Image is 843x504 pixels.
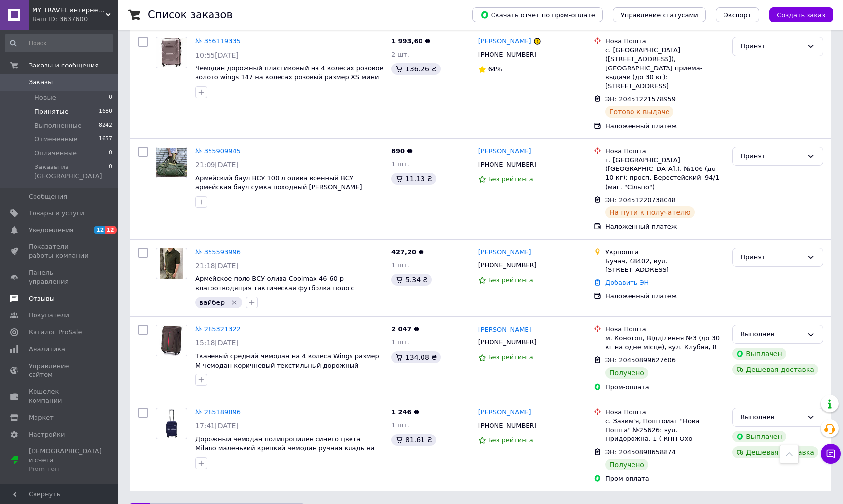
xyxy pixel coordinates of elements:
[195,408,241,416] a: № 285189896
[391,325,419,333] span: 2 047 ₴
[613,7,706,22] button: Управление статусами
[605,147,724,156] div: Нова Пошта
[35,121,82,130] span: Выполненные
[35,93,56,102] span: Новые
[759,11,833,18] a: Создать заказ
[476,48,539,61] div: [PHONE_NUMBER]
[732,431,786,442] div: Выплачен
[195,339,239,347] span: 15:18[DATE]
[35,163,109,180] span: Заказы из [GEOGRAPHIC_DATA]
[605,459,648,470] div: Получено
[29,294,55,303] span: Отзывы
[732,364,818,375] div: Дешевая доставка
[605,122,724,131] div: Наложенный платеж
[724,11,751,19] span: Экспорт
[195,325,241,333] a: № 285321322
[732,348,786,360] div: Выплачен
[605,367,648,379] div: Получено
[476,336,539,349] div: [PHONE_NUMBER]
[195,262,239,269] span: 21:18[DATE]
[29,311,69,320] span: Покупатели
[99,107,112,116] span: 1680
[29,78,53,87] span: Заказы
[29,447,102,474] span: [DEMOGRAPHIC_DATA] и счета
[732,446,818,458] div: Дешевая доставка
[716,7,759,22] button: Экспорт
[605,417,724,444] div: с. Зазим'я, Поштомат "Нова Пошта" №25626: вул. Придорожна, 1 ( КПП Охо
[478,147,531,156] a: [PERSON_NAME]
[472,7,603,22] button: Скачать отчет по пром-оплате
[391,274,432,286] div: 5.34 ₴
[156,38,187,68] img: Фото товару
[769,7,833,22] button: Создать заказ
[109,93,112,102] span: 0
[99,135,112,144] span: 1657
[156,325,187,356] img: Фото товару
[391,147,413,155] span: 890 ₴
[391,173,436,185] div: 11.13 ₴
[605,383,724,392] div: Пром-оплата
[29,345,65,354] span: Аналитика
[156,325,187,356] a: Фото товару
[605,279,649,286] a: Добавить ЭН
[391,248,424,256] span: 427,20 ₴
[605,37,724,46] div: Нова Пошта
[488,175,533,183] span: Без рейтинга
[391,63,441,75] div: 136.26 ₴
[99,121,112,130] span: 8242
[740,329,803,339] div: Выполнен
[605,156,724,192] div: г. [GEOGRAPHIC_DATA] ([GEOGRAPHIC_DATA].), №106 (до 10 кг): просп. Берестейский, 94/1 (маг. "Сіль...
[391,421,409,429] span: 1 шт.
[195,436,375,461] a: Дорожный чемодан полипропилен синего цвета Milano маленький крепкий чемодан ручная кладь на четыр...
[821,444,841,464] button: Чат с покупателем
[605,356,676,364] span: ЭН: 20450899627606
[488,353,533,361] span: Без рейтинга
[29,226,73,235] span: Уведомления
[476,419,539,432] div: [PHONE_NUMBER]
[29,430,65,439] span: Настройки
[5,34,113,52] input: Поиск
[195,51,239,59] span: 10:55[DATE]
[199,299,225,306] span: вайбер
[480,10,595,19] span: Скачать отчет по пром-оплате
[29,242,91,260] span: Показатели работы компании
[391,37,430,45] span: 1 993,60 ₴
[605,106,673,118] div: Готово к выдаче
[740,41,803,52] div: Принят
[488,437,533,444] span: Без рейтинга
[195,275,354,301] a: Армейское поло ВСУ олива Coolmax 46-60 р влагоотводящая тактическая футболка поло с липучками под...
[156,37,187,68] a: Фото товару
[605,334,724,352] div: м. Конотоп, Відділення №3 (до 30 кг на одне місце), вул. Клубна, 8
[32,15,118,24] div: Ваш ID: 3637600
[195,161,239,168] span: 21:09[DATE]
[605,448,676,456] span: ЭН: 20450898658874
[605,474,724,483] div: Пром-оплата
[160,248,183,279] img: Фото товару
[391,351,441,363] div: 134.08 ₴
[195,352,379,378] a: Тканевый средний чемодан на 4 колеса Wings размер М чемодан коричневый текстильный дорожный чемод...
[195,37,241,45] a: № 356119335
[29,269,91,286] span: Панель управления
[195,65,383,81] a: Чемодан дорожный пластиковый на 4 колесах розовое золото wings 147 на колесах розовый размер XS мини
[156,248,187,279] a: Фото товару
[478,248,531,257] a: [PERSON_NAME]
[605,408,724,417] div: Нова Пошта
[391,408,419,416] span: 1 246 ₴
[32,6,106,15] span: MY TRAVEL интернет-магазин сумок, одежды и аксессуаров
[230,299,238,306] svg: Удалить метку
[156,147,187,178] a: Фото товару
[29,413,54,422] span: Маркет
[29,328,82,336] span: Каталог ProSale
[195,174,362,200] a: Армейский баул ВСУ 100 л олива военный ВСУ армейская баул сумка походный [PERSON_NAME] сумка баул...
[161,408,181,439] img: Фото товару
[94,226,105,234] span: 12
[109,149,112,158] span: 0
[621,11,698,19] span: Управление статусами
[605,292,724,301] div: Наложенный платеж
[478,408,531,417] a: [PERSON_NAME]
[391,434,436,446] div: 81.61 ₴
[195,422,239,430] span: 17:41[DATE]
